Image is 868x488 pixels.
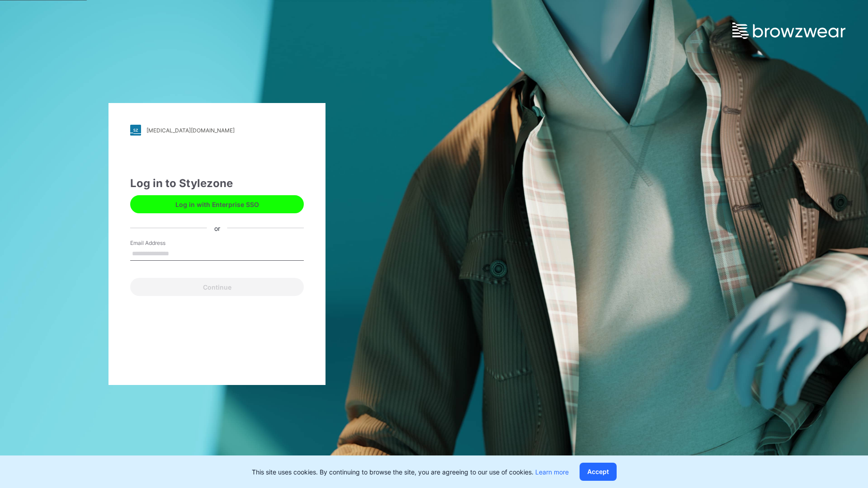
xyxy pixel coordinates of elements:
[580,463,617,481] button: Accept
[130,175,304,192] div: Log in to Stylezone
[732,23,845,39] img: browzwear-logo.e42bd6dac1945053ebaf764b6aa21510.svg
[252,467,569,477] p: This site uses cookies. By continuing to browse the site, you are agreeing to our use of cookies.
[146,127,235,134] div: [MEDICAL_DATA][DOMAIN_NAME]
[130,195,304,213] button: Log in with Enterprise SSO
[535,468,569,476] a: Learn more
[130,125,141,136] img: stylezone-logo.562084cfcfab977791bfbf7441f1a819.svg
[207,223,227,233] div: or
[130,239,193,247] label: Email Address
[130,125,304,136] a: [MEDICAL_DATA][DOMAIN_NAME]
